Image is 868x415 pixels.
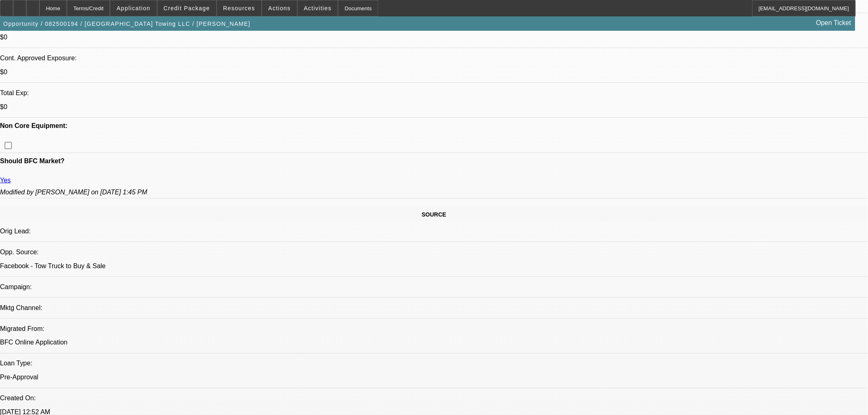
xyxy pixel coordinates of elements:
[223,5,255,11] span: Resources
[158,0,216,16] button: Credit Package
[304,5,332,11] span: Activities
[268,5,291,11] span: Actions
[298,0,338,16] button: Activities
[813,16,854,30] a: Open Ticket
[217,0,261,16] button: Resources
[422,211,446,218] span: SOURCE
[262,0,297,16] button: Actions
[116,5,150,11] span: Application
[3,21,251,27] span: Opportunity / 082500194 / [GEOGRAPHIC_DATA] Towing LLC / [PERSON_NAME]
[164,5,210,11] span: Credit Package
[110,0,156,16] button: Application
